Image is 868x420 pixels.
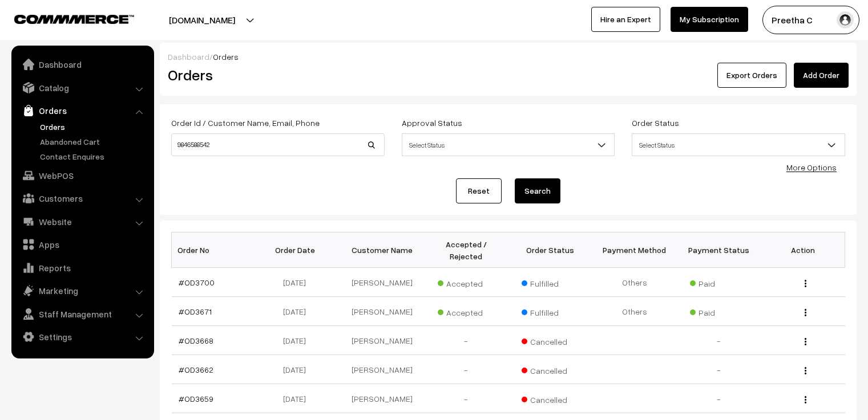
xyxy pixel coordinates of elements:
a: Add Order [794,63,849,88]
button: [DOMAIN_NAME] [129,6,275,34]
h2: Orders [168,66,383,84]
td: [DATE] [256,268,340,297]
th: Payment Method [592,233,677,268]
th: Accepted / Rejected [424,233,508,268]
a: Catalog [14,78,150,98]
a: #OD3700 [179,278,215,287]
button: Export Orders [717,63,786,88]
label: Order Status [632,117,679,129]
span: Select Status [402,135,615,155]
a: Dashboard [14,54,150,75]
a: #OD3671 [179,307,212,316]
span: Accepted [438,275,495,289]
a: Reports [14,258,150,278]
a: More Options [786,162,837,172]
a: Staff Management [14,304,150,324]
a: #OD3659 [179,394,213,403]
img: user [837,11,854,28]
img: Menu [805,396,806,403]
th: Payment Status [677,233,761,268]
img: Menu [805,309,806,316]
td: [PERSON_NAME] [340,384,425,413]
th: Order Date [256,233,340,268]
span: Cancelled [522,391,579,406]
span: Paid [690,275,747,289]
a: Customers [14,188,150,209]
div: / [168,51,849,63]
a: #OD3668 [179,336,213,345]
td: Others [592,268,677,297]
img: Menu [805,280,806,287]
th: Action [761,233,845,268]
a: Dashboard [168,52,209,62]
td: - [677,355,761,384]
td: - [677,326,761,355]
td: Others [592,297,677,326]
a: My Subscription [671,7,748,32]
a: Website [14,211,150,232]
th: Order Status [508,233,593,268]
label: Approval Status [402,117,462,129]
a: COMMMERCE [14,11,114,25]
td: [DATE] [256,355,340,384]
span: Orders [213,52,239,62]
td: - [677,384,761,413]
span: Select Status [632,133,845,156]
label: Order Id / Customer Name, Email, Phone [171,117,320,129]
a: Orders [14,100,150,121]
span: Fulfilled [522,304,579,319]
td: [PERSON_NAME] [340,355,425,384]
img: Menu [805,367,806,374]
td: [PERSON_NAME] [340,326,425,355]
a: Reset [456,178,502,203]
td: [DATE] [256,326,340,355]
a: Apps [14,234,150,255]
span: Select Status [402,133,615,156]
button: Search [515,178,560,203]
input: Order Id / Customer Name / Customer Email / Customer Phone [171,133,385,156]
a: Contact Enquires [37,150,150,162]
a: #OD3662 [179,365,213,374]
td: - [424,355,508,384]
td: [PERSON_NAME] [340,268,425,297]
th: Customer Name [340,233,425,268]
a: WebPOS [14,165,150,186]
span: Select Status [632,135,845,155]
td: [PERSON_NAME] [340,297,425,326]
span: Accepted [438,304,495,319]
td: [DATE] [256,384,340,413]
th: Order No [172,233,256,268]
a: Marketing [14,280,150,301]
img: Menu [805,338,806,345]
a: Orders [37,121,150,133]
a: Settings [14,327,150,347]
span: Cancelled [522,333,579,348]
img: COMMMERCE [14,15,134,23]
td: - [424,326,508,355]
span: Paid [690,304,747,319]
button: Preetha C [762,6,859,34]
span: Cancelled [522,362,579,377]
a: Abandoned Cart [37,136,150,148]
td: - [424,384,508,413]
td: [DATE] [256,297,340,326]
span: Fulfilled [522,275,579,289]
a: Hire an Expert [591,7,660,32]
